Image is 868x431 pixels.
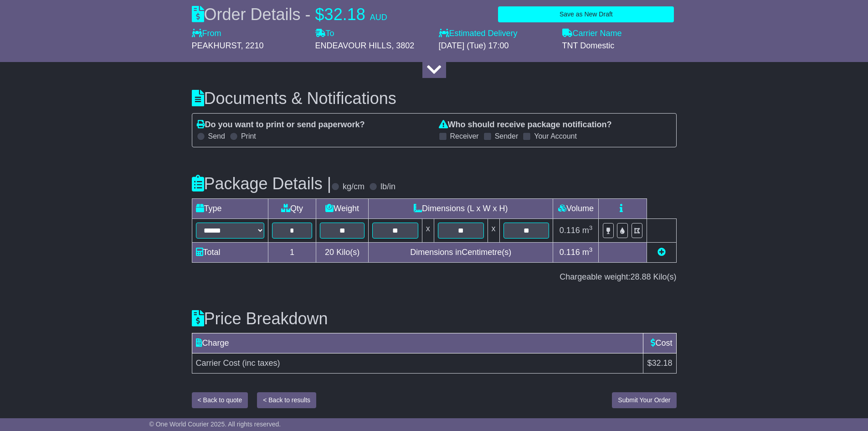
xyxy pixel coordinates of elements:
[315,5,324,24] span: $
[192,272,677,282] div: Chargeable weight: Kilo(s)
[197,120,365,130] label: Do you want to print or send paperwork?
[315,29,334,39] label: To
[192,29,221,39] label: From
[192,175,332,193] h3: Package Details |
[560,248,580,257] span: 0.116
[192,392,248,408] button: < Back to quote
[192,198,268,218] td: Type
[380,182,395,192] label: lb/in
[192,242,268,262] td: Total
[439,41,553,51] div: [DATE] (Tue) 17:00
[439,29,553,39] label: Estimated Delivery
[560,226,580,235] span: 0.116
[370,13,387,22] span: AUD
[241,41,264,50] span: , 2210
[488,218,499,242] td: x
[316,242,369,262] td: Kilo(s)
[391,41,414,50] span: , 3802
[498,6,674,22] button: Save as New Draft
[149,421,281,428] span: © One World Courier 2025. All rights reserved.
[534,132,577,140] label: Your Account
[208,132,225,140] label: Send
[192,5,387,24] div: Order Details -
[439,120,612,130] label: Who should receive package notification?
[268,198,316,218] td: Qty
[612,392,676,408] button: Submit Your Order
[242,358,280,368] span: (inc taxes)
[325,248,334,257] span: 20
[582,248,593,257] span: m
[553,198,599,218] td: Volume
[647,358,672,368] span: $32.18
[657,248,666,257] a: Add new item
[422,218,434,242] td: x
[343,182,365,192] label: kg/cm
[241,132,256,140] label: Print
[324,5,365,24] span: 32.18
[368,198,553,218] td: Dimensions (L x W x H)
[589,224,593,231] sup: 3
[450,132,479,140] label: Receiver
[257,392,316,408] button: < Back to results
[618,396,670,404] span: Submit Your Order
[582,226,593,235] span: m
[589,246,593,253] sup: 3
[192,89,677,108] h3: Documents & Notifications
[562,29,622,39] label: Carrier Name
[192,310,677,328] h3: Price Breakdown
[192,333,643,353] td: Charge
[196,358,240,368] span: Carrier Cost
[316,198,369,218] td: Weight
[192,41,241,50] span: PEAKHURST
[495,132,519,140] label: Sender
[315,41,392,50] span: ENDEAVOUR HILLS
[268,242,316,262] td: 1
[630,272,651,281] span: 28.88
[368,242,553,262] td: Dimensions in Centimetre(s)
[562,41,677,51] div: TNT Domestic
[643,333,676,353] td: Cost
